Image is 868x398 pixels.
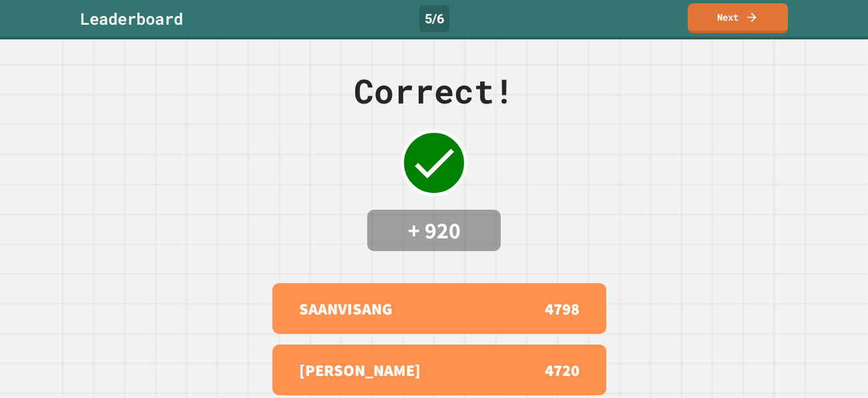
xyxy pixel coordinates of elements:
[299,296,393,321] p: SAANVISANG
[545,296,580,321] p: 4798
[354,66,514,116] div: Correct!
[688,3,788,33] a: Next
[545,358,580,382] p: 4720
[299,358,421,382] p: [PERSON_NAME]
[419,5,449,32] div: 5 / 6
[80,7,183,31] div: Leaderboard
[381,216,487,244] h4: + 920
